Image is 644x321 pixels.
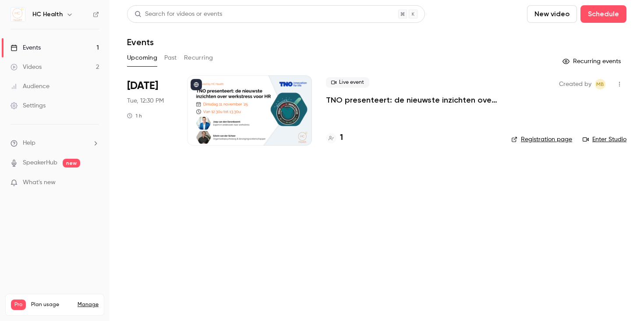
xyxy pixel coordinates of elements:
h6: HC Health [32,10,63,19]
a: Registration page [511,135,572,144]
span: Live event [326,77,369,88]
button: Recurring [184,51,213,65]
a: 1 [326,132,343,144]
h4: 1 [340,132,343,144]
div: Nov 11 Tue, 12:30 PM (Europe/Amsterdam) [127,75,173,146]
button: Past [164,51,177,65]
div: Settings [11,101,46,110]
div: Events [11,43,41,52]
div: 1 h [127,112,142,119]
button: New video [527,5,577,23]
a: Manage [78,301,99,308]
span: Plan usage [31,301,72,308]
div: Search for videos or events [134,10,222,19]
span: Pro [11,300,26,310]
h1: Events [127,37,154,47]
div: Videos [11,63,42,71]
a: Enter Studio [583,135,626,144]
button: Schedule [580,5,626,23]
span: Help [23,139,35,148]
a: TNO presenteert: de nieuwste inzichten over werkstress voor HR [326,95,497,105]
img: HC Health [11,7,25,21]
div: Audience [11,82,50,91]
button: Upcoming [127,51,157,65]
span: MB [596,79,604,89]
button: Recurring events [559,54,626,68]
a: SpeakerHub [23,158,57,168]
span: Maya Bertolino [595,79,605,89]
span: [DATE] [127,79,158,93]
span: Tue, 12:30 PM [127,96,164,105]
span: Created by [559,79,591,89]
span: new [63,159,80,168]
span: What's new [23,178,56,187]
li: help-dropdown-opener [11,139,99,148]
